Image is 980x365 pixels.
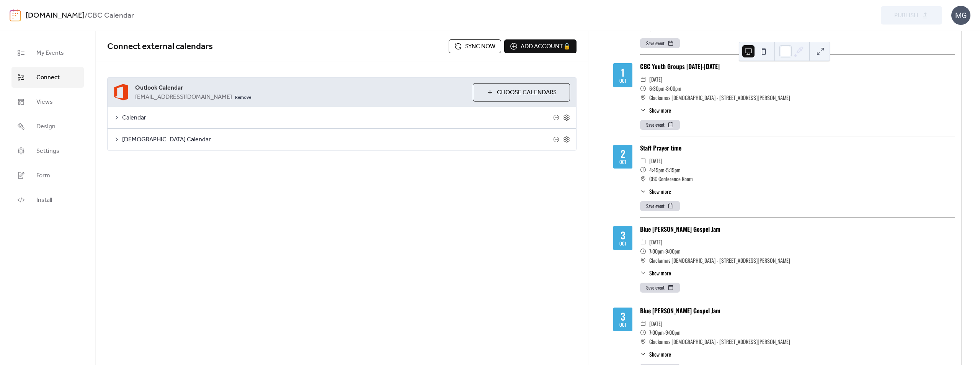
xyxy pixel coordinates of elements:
[649,187,671,195] span: Show more
[640,165,646,175] div: ​
[11,116,84,137] a: Design
[640,306,955,315] div: Blue [PERSON_NAME] Gospel Jam
[36,147,59,156] span: Settings
[619,79,626,83] div: Oct
[640,337,646,346] div: ​
[640,283,680,293] button: Save event
[11,190,84,210] a: Install
[619,160,626,165] div: Oct
[649,256,790,265] span: Clackamas [DEMOGRAPHIC_DATA] - [STREET_ADDRESS][PERSON_NAME]
[619,241,626,246] div: Oct
[649,106,671,114] span: Show more
[649,319,662,328] span: [DATE]
[10,9,21,21] img: logo
[640,328,646,337] div: ​
[36,171,50,180] span: Form
[11,92,84,112] a: Views
[640,350,671,358] button: ​Show more
[107,38,213,55] span: Connect external calendars
[36,98,53,107] span: Views
[11,67,84,88] a: Connect
[621,311,625,321] div: 3
[640,62,955,71] div: CBC Youth Groups [DATE]-[DATE]
[473,83,570,101] button: Choose Calendars
[649,247,664,256] span: 7:00pm
[36,122,56,131] span: Design
[36,196,52,205] span: Install
[640,201,680,211] button: Save event
[640,187,646,195] div: ​
[664,247,665,256] span: -
[465,42,495,51] span: Sync now
[649,237,662,247] span: [DATE]
[665,247,681,256] span: 9:00pm
[665,328,681,337] span: 9:00pm
[26,8,85,23] a: [DOMAIN_NAME]
[640,75,646,84] div: ​
[122,113,553,123] span: Calendar
[665,165,666,175] span: -
[36,49,64,58] span: My Events
[621,149,625,158] div: 2
[640,156,646,165] div: ​
[649,93,790,102] span: Clackamas [DEMOGRAPHIC_DATA] - [STREET_ADDRESS][PERSON_NAME]
[621,67,625,77] div: 1
[619,322,626,327] div: Oct
[649,269,671,277] span: Show more
[640,187,671,195] button: ​Show more
[640,350,646,358] div: ​
[640,38,680,48] button: Save event
[649,75,662,84] span: [DATE]
[649,156,662,165] span: [DATE]
[640,93,646,102] div: ​
[87,8,134,23] b: CBC Calendar
[640,106,646,114] div: ​
[640,84,646,93] div: ​
[11,43,84,63] a: My Events
[114,83,129,101] img: outlook
[649,328,664,337] span: 7:00pm
[640,319,646,328] div: ​
[640,224,955,234] div: Blue [PERSON_NAME] Gospel Jam
[135,83,467,93] span: Outlook Calendar
[951,6,970,25] div: MG
[640,269,646,277] div: ​
[640,247,646,256] div: ​
[85,8,87,23] b: /
[640,143,955,152] div: Staff Prayer time
[235,95,251,101] span: Remove
[640,237,646,247] div: ​
[640,106,671,114] button: ​Show more
[11,165,84,186] a: Form
[649,350,671,358] span: Show more
[621,230,625,240] div: 3
[640,269,671,277] button: ​Show more
[11,141,84,161] a: Settings
[665,84,666,93] span: -
[122,135,553,144] span: [DEMOGRAPHIC_DATA] Calendar
[649,165,665,175] span: 4:45pm
[640,174,646,183] div: ​
[666,165,681,175] span: 5:15pm
[649,337,790,346] span: Clackamas [DEMOGRAPHIC_DATA] - [STREET_ADDRESS][PERSON_NAME]
[135,93,232,102] span: [EMAIL_ADDRESS][DOMAIN_NAME]
[666,84,681,93] span: 8:00pm
[649,174,693,183] span: CBC Conference Room
[649,84,665,93] span: 6:30pm
[36,73,60,82] span: Connect
[640,256,646,265] div: ​
[497,88,557,97] span: Choose Calendars
[449,39,501,53] button: Sync now
[664,328,665,337] span: -
[640,120,680,130] button: Save event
